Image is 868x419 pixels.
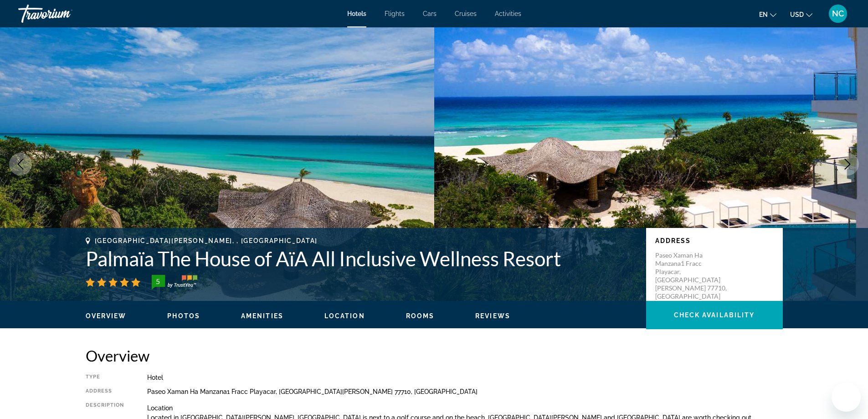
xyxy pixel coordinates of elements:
[152,275,197,290] img: trustyou-badge-hor.svg
[832,383,861,412] iframe: Button to launch messaging window
[790,8,812,21] button: Change currency
[18,2,109,26] a: Travorium
[9,153,32,176] button: Previous image
[646,301,783,329] button: Check Availability
[86,247,637,270] h1: Palmaïa The House of AïA All Inclusive Wellness Resort
[86,374,124,381] div: Type
[147,374,783,381] div: Hotel
[826,4,850,23] button: User Menu
[86,388,124,395] div: Address
[832,9,844,18] span: NC
[241,312,283,320] button: Amenities
[324,312,365,320] button: Location
[475,312,510,320] button: Reviews
[86,312,127,320] span: Overview
[95,237,318,244] span: [GEOGRAPHIC_DATA][PERSON_NAME], , [GEOGRAPHIC_DATA]
[836,153,859,176] button: Next image
[167,312,200,320] button: Photos
[655,237,774,244] p: Address
[455,10,477,17] a: Cruises
[147,404,783,412] p: Location
[385,10,405,17] a: Flights
[406,312,435,320] button: Rooms
[406,312,435,320] span: Rooms
[759,8,776,21] button: Change language
[347,10,366,17] a: Hotels
[423,10,437,17] a: Cars
[324,312,365,320] span: Location
[655,251,728,300] p: Paseo Xaman Ha Manzana1 Fracc Playacar, [GEOGRAPHIC_DATA][PERSON_NAME] 77710, [GEOGRAPHIC_DATA]
[86,347,783,365] h2: Overview
[759,11,768,18] span: en
[86,312,127,320] button: Overview
[241,312,283,320] span: Amenities
[149,276,167,287] div: 5
[147,388,783,395] div: Paseo Xaman Ha Manzana1 Fracc Playacar, [GEOGRAPHIC_DATA][PERSON_NAME] 77710, [GEOGRAPHIC_DATA]
[790,11,804,18] span: USD
[495,10,521,17] a: Activities
[167,312,200,320] span: Photos
[475,312,510,320] span: Reviews
[674,311,755,319] span: Check Availability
